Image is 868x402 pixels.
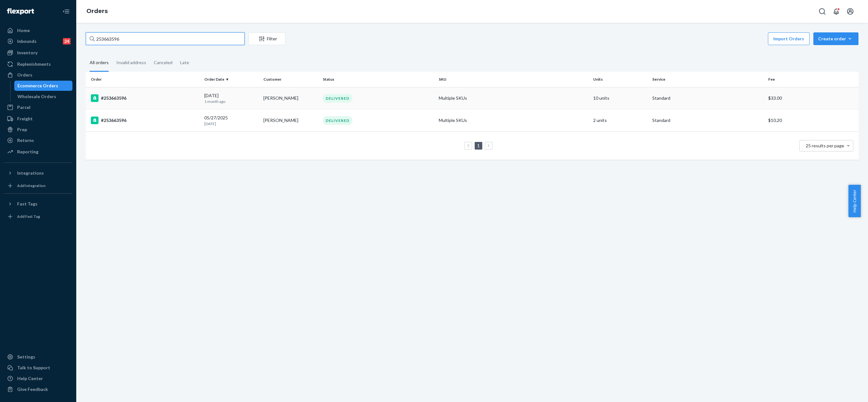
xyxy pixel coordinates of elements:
[768,32,810,45] button: Import Orders
[4,124,72,135] a: Prep
[4,181,72,191] a: Add Integration
[806,143,844,148] span: 25 results per page
[766,72,858,87] th: Fee
[844,5,857,18] button: Open account menu
[86,32,245,45] input: Search orders
[17,170,44,176] div: Integrations
[436,109,591,131] td: Multiple SKUs
[4,114,72,124] a: Freight
[204,115,258,126] div: 05/27/2025
[323,116,352,125] div: DELIVERED
[816,5,829,18] button: Open Search Box
[4,59,72,69] a: Replenishments
[86,72,202,87] th: Order
[17,137,34,144] div: Returns
[4,25,72,36] a: Home
[848,185,861,217] button: Help Center
[436,72,591,87] th: SKU
[17,126,27,133] div: Prep
[204,121,258,126] p: [DATE]
[4,36,72,46] a: Inbounds24
[650,72,766,87] th: Service
[4,168,72,178] button: Integrations
[17,354,35,360] div: Settings
[17,183,45,188] div: Add Integration
[17,214,40,219] div: Add Fast Tag
[17,83,58,89] div: Ecommerce Orders
[4,373,72,384] a: Help Center
[17,386,48,392] div: Give Feedback
[17,116,33,122] div: Freight
[17,104,31,111] div: Parcel
[652,95,763,101] p: Standard
[86,8,108,15] a: Orders
[202,72,261,87] th: Order Date
[652,117,763,124] p: Standard
[91,94,199,102] div: #253663596
[248,32,285,45] button: Filter
[4,199,72,209] button: Fast Tags
[323,94,352,103] div: DELIVERED
[263,77,317,82] div: Customer
[17,201,37,207] div: Fast Tags
[90,54,109,72] div: All orders
[204,99,258,104] p: 1 month ago
[4,147,72,157] a: Reporting
[4,48,72,58] a: Inventory
[81,2,113,21] ol: breadcrumbs
[116,54,146,71] div: Invalid address
[436,87,591,109] td: Multiple SKUs
[591,87,650,109] td: 10 units
[60,5,72,18] button: Close Navigation
[249,36,285,42] div: Filter
[4,363,72,373] a: Talk to Support
[766,87,858,109] td: $33.00
[17,375,43,382] div: Help Center
[17,93,56,100] div: Wholesale Orders
[818,36,854,42] div: Create order
[17,50,37,56] div: Inventory
[7,8,34,15] img: Flexport logo
[154,54,173,71] div: Canceled
[261,87,320,109] td: [PERSON_NAME]
[4,135,72,145] a: Returns
[4,102,72,112] a: Parcel
[591,109,650,131] td: 2 units
[813,32,858,45] button: Create order
[91,117,199,124] div: #253663596
[766,109,858,131] td: $10.20
[4,352,72,362] a: Settings
[14,81,73,91] a: Ecommerce Orders
[17,149,38,155] div: Reporting
[591,72,650,87] th: Units
[4,70,72,80] a: Orders
[4,211,72,222] a: Add Fast Tag
[17,365,50,371] div: Talk to Support
[4,384,72,394] button: Give Feedback
[17,27,30,34] div: Home
[17,38,37,44] div: Inbounds
[320,72,436,87] th: Status
[476,143,481,148] a: Page 1 is your current page
[261,109,320,131] td: [PERSON_NAME]
[180,54,189,71] div: Late
[63,38,71,44] div: 24
[204,92,258,104] div: [DATE]
[830,5,843,18] button: Open notifications
[17,72,32,78] div: Orders
[17,61,51,67] div: Replenishments
[14,91,73,102] a: Wholesale Orders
